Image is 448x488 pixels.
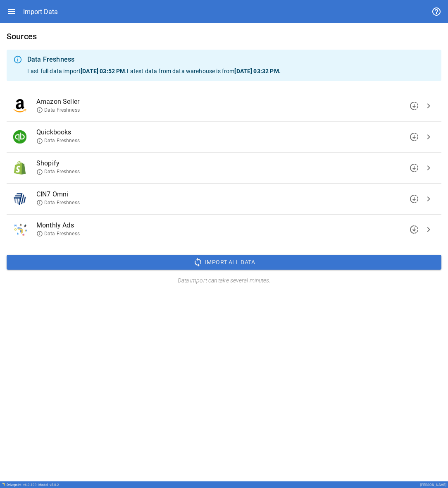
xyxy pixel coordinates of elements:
span: Amazon Seller [36,97,422,107]
span: CIN7 Omni [36,189,422,199]
p: Last full data import . Latest data from data warehouse is from [27,67,435,75]
span: Import All Data [205,257,255,268]
span: v 5.0.2 [50,483,59,487]
span: chevron_right [424,101,434,111]
img: Quickbooks [13,130,26,144]
span: Data Freshness [36,107,80,114]
img: Amazon Seller [13,99,26,112]
span: downloading [409,225,419,234]
img: Monthly Ads [13,223,28,236]
div: [PERSON_NAME] [420,483,446,487]
span: chevron_right [424,194,434,204]
img: CIN7 Omni [13,192,26,206]
span: Shopify [36,158,422,168]
span: Data Freshness [36,199,80,206]
b: [DATE] 03:32 PM . [234,68,280,74]
span: chevron_right [424,132,434,142]
span: downloading [409,101,419,111]
span: v 6.0.109 [23,483,37,487]
button: Import All Data [7,255,441,270]
img: Shopify [13,161,26,175]
div: Data Freshness [27,55,435,65]
span: downloading [409,194,419,204]
img: Drivepoint [2,483,5,486]
span: chevron_right [424,163,434,173]
span: chevron_right [424,225,434,234]
span: Data Freshness [36,168,80,175]
div: Model [38,483,59,487]
div: Import Data [23,8,58,16]
span: downloading [409,132,419,142]
span: Data Freshness [36,137,80,144]
span: Monthly Ads [36,220,422,230]
span: Data Freshness [36,230,80,237]
span: sync [193,257,203,267]
b: [DATE] 03:52 PM [81,68,125,74]
h6: Sources [7,30,441,43]
h6: Data import can take several minutes. [7,276,441,285]
span: downloading [409,163,419,173]
div: Drivepoint [7,483,37,487]
span: Quickbooks [36,127,422,137]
